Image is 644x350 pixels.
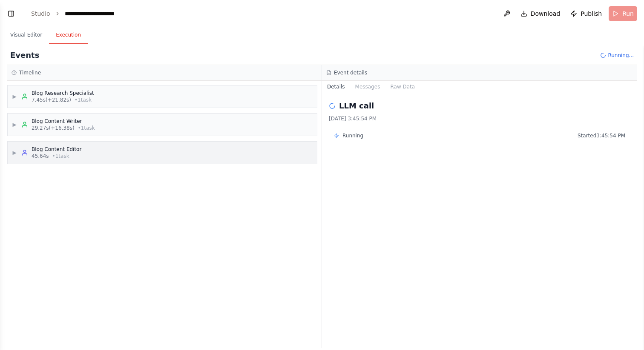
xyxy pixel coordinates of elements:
[52,153,69,159] span: • 1 task
[32,118,95,125] div: Blog Content Writer
[350,81,385,93] button: Messages
[12,121,17,128] span: ▶
[32,125,75,131] span: 29.27s (+16.38s)
[12,93,17,100] span: ▶
[10,49,39,61] h2: Events
[334,69,367,76] h3: Event details
[32,146,81,153] div: Blog Content Editor
[32,153,49,159] span: 45.64s
[385,81,420,93] button: Raw Data
[608,52,634,59] span: Running...
[78,125,95,131] span: • 1 task
[322,81,350,93] button: Details
[19,69,41,76] h3: Timeline
[5,8,17,20] button: Show left sidebar
[531,9,561,18] span: Download
[581,9,602,18] span: Publish
[32,97,71,103] span: 7.45s (+21.82s)
[3,26,49,44] button: Visual Editor
[517,6,564,21] button: Download
[75,97,92,103] span: • 1 task
[31,10,50,17] a: Studio
[49,26,88,44] button: Execution
[32,90,94,97] div: Blog Research Specialist
[567,6,605,21] button: Publish
[329,115,630,122] div: [DATE] 3:45:54 PM
[339,100,374,112] h2: LLM call
[31,9,132,18] nav: breadcrumb
[578,132,625,139] span: Started 3:45:54 PM
[342,132,363,139] span: Running
[12,149,17,156] span: ▶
